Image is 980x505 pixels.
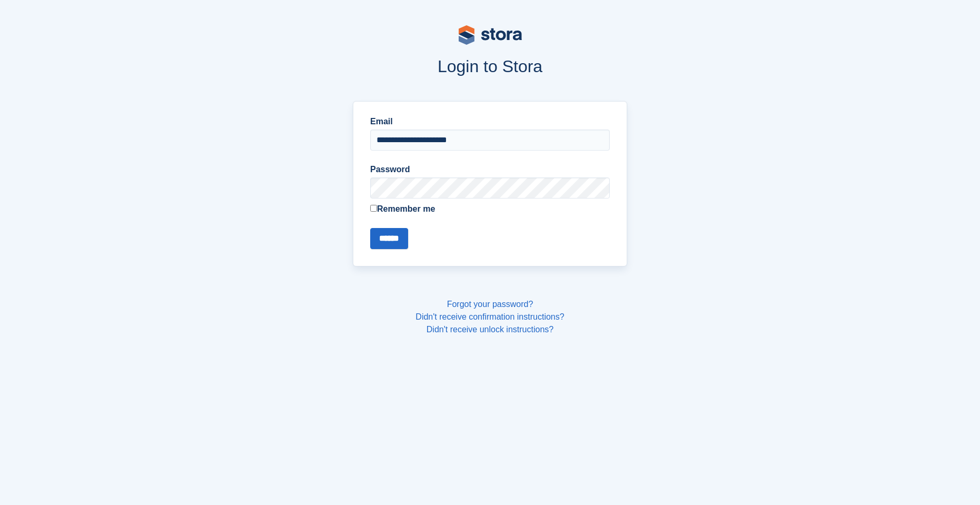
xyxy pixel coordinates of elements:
input: Remember me [370,205,377,212]
label: Remember me [370,203,610,215]
img: stora-logo-53a41332b3708ae10de48c4981b4e9114cc0af31d8433b30ea865607fb682f29.svg [459,25,522,45]
a: Didn't receive unlock instructions? [427,325,553,334]
h1: Login to Stora [152,57,828,76]
a: Didn't receive confirmation instructions? [415,312,564,321]
a: Forgot your password? [447,300,533,309]
label: Email [370,115,610,128]
label: Password [370,163,610,176]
